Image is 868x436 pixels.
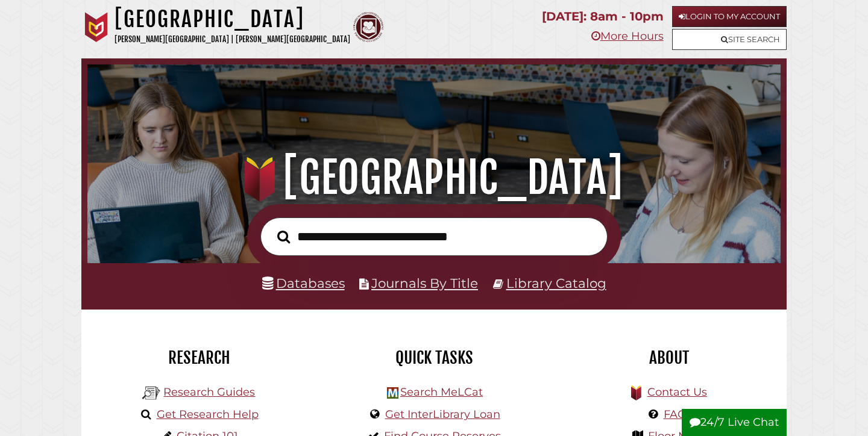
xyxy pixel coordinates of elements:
[371,275,478,291] a: Journals By Title
[271,227,296,247] button: Search
[400,385,483,399] a: Search MeLCat
[157,408,259,421] a: Get Research Help
[115,6,350,33] h1: [GEOGRAPHIC_DATA]
[90,347,307,368] h2: Research
[277,229,290,243] i: Search
[591,30,664,43] a: More Hours
[647,385,707,399] a: Contact Us
[142,384,160,402] img: Hekman Library Logo
[81,12,112,42] img: Calvin University
[325,347,542,368] h2: Quick Tasks
[664,408,692,421] a: FAQs
[387,387,398,399] img: Hekman Library Logo
[561,347,778,368] h2: About
[385,408,500,421] a: Get InterLibrary Loan
[672,6,787,27] a: Login to My Account
[262,275,345,291] a: Databases
[672,29,787,50] a: Site Search
[101,151,768,204] h1: [GEOGRAPHIC_DATA]
[163,385,255,399] a: Research Guides
[506,275,606,291] a: Library Catalog
[353,12,383,42] img: Calvin Theological Seminary
[542,6,664,27] p: [DATE]: 8am - 10pm
[115,33,350,46] p: [PERSON_NAME][GEOGRAPHIC_DATA] | [PERSON_NAME][GEOGRAPHIC_DATA]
